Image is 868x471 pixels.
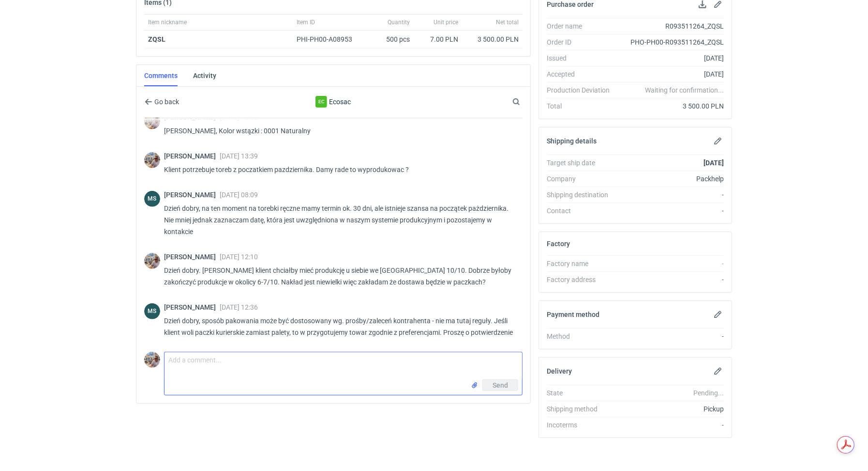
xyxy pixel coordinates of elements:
p: Dzień dobry, na ten moment na torebki ręczne mamy termin ok. 30 dni, ale istnieje szansa na począ... [164,203,515,237]
div: Michał Sokołowski [144,303,160,319]
button: Edit payment method [712,309,724,320]
div: Method [547,331,617,341]
span: Unit price [434,18,458,26]
div: [DATE] [617,69,724,79]
span: Send [493,382,508,389]
img: Michał Palasek [144,352,160,368]
a: Activity [193,65,216,86]
span: Go back [152,98,179,105]
span: [PERSON_NAME] [164,191,220,199]
img: Michał Palasek [144,113,160,129]
p: Dzień dobry. [PERSON_NAME] klient chciałby mieć produkcję u siebie we [GEOGRAPHIC_DATA] 10/10. Do... [164,265,515,288]
strong: [DATE] [703,159,724,167]
div: PHI-PH00-A08953 [297,34,361,44]
img: Michał Palasek [144,253,160,269]
div: [DATE] [617,53,724,63]
div: Incoterms [547,420,617,430]
div: 500 pcs [365,31,414,48]
div: Order name [547,21,617,31]
input: Search [510,96,541,108]
div: Packhelp [617,174,724,184]
p: [PERSON_NAME], Kolor wstązki : 0001 Naturalny [164,125,515,137]
figcaption: MS [144,303,160,319]
span: [DATE] 12:36 [220,303,258,311]
div: Contact [547,206,617,216]
div: Shipping method [547,404,617,414]
div: Accepted [547,69,617,79]
span: Quantity [388,18,410,26]
span: [PERSON_NAME] [164,253,220,261]
button: Go back [144,96,180,108]
div: - [617,420,724,430]
div: Company [547,174,617,184]
span: [DATE] 12:10 [220,253,258,261]
div: Target ship date [547,158,617,168]
div: Factory name [547,259,617,268]
div: State [547,388,617,398]
h2: Delivery [547,367,572,375]
figcaption: MS [144,191,160,207]
p: Klient potrzebuje toreb z poczatkiem pazdziernika. Damy rade to wyprodukowac ? [164,164,515,175]
img: Michał Palasek [144,152,160,168]
span: [DATE] 08:09 [220,191,258,199]
div: 3 500.00 PLN [617,101,724,111]
div: Issued [547,53,617,63]
div: - [617,206,724,216]
h2: Payment method [547,311,599,318]
em: Waiting for confirmation... [645,85,724,95]
a: Comments [144,65,178,86]
div: Ecosac [315,96,327,108]
div: 7.00 PLN [418,34,458,44]
div: - [617,190,724,200]
h2: Purchase order [547,0,594,8]
button: Edit delivery details [712,365,724,377]
div: - [617,275,724,284]
div: R093511264_ZQSL [617,21,724,31]
div: - [617,331,724,341]
span: Item nickname [148,18,187,26]
span: [PERSON_NAME] [164,152,220,160]
div: Factory address [547,275,617,284]
span: Item ID [297,18,315,26]
div: Ecosac [254,96,413,108]
button: Send [482,379,518,391]
em: Pending... [693,389,724,397]
p: Dzień dobry, sposób pakowania może być dostosowany wg. prośby/zaleceń kontrahenta - nie ma tutaj ... [164,315,515,338]
span: [PERSON_NAME] [164,303,220,311]
div: Shipping destination [547,190,617,200]
div: Pickup [617,404,724,414]
button: Edit shipping details [712,135,724,147]
div: Order ID [547,37,617,47]
figcaption: Ec [315,96,327,108]
div: 3 500.00 PLN [466,34,519,44]
div: - [617,259,724,268]
h2: Shipping details [547,137,597,145]
span: [DATE] 13:39 [220,152,258,160]
span: Net total [496,18,519,26]
div: PHO-PH00-R093511264_ZQSL [617,37,724,47]
div: Total [547,101,617,111]
a: ZQSL [148,35,165,43]
h2: Factory [547,240,570,248]
div: Michał Sokołowski [144,191,160,207]
div: Production Deviation [547,85,617,95]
